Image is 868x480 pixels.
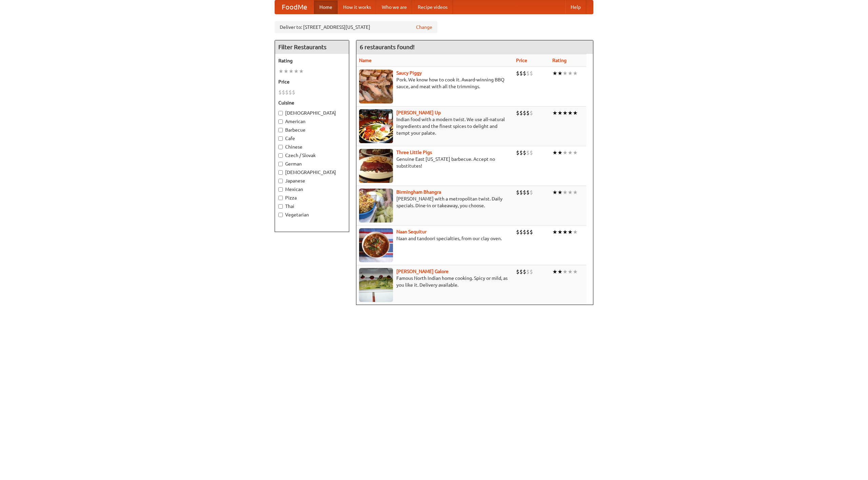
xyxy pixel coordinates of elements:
[278,89,282,96] li: $
[552,70,557,77] li: ★
[552,149,557,156] li: ★
[526,109,530,117] li: $
[516,149,519,156] li: $
[526,228,530,236] li: $
[557,70,563,77] li: ★
[526,70,530,77] li: $
[359,70,393,103] img: saucy.jpg
[557,109,563,117] li: ★
[519,189,523,196] li: $
[278,196,283,200] input: Pizza
[563,228,568,236] li: ★
[396,70,422,76] a: Saucy Piggy
[278,68,283,75] li: ★
[376,0,412,14] a: Who we are
[557,189,563,196] li: ★
[278,213,283,217] input: Vegetarian
[359,268,393,302] img: currygalore.jpg
[396,269,449,274] b: [PERSON_NAME] Galore
[530,149,533,156] li: $
[568,228,573,236] li: ★
[516,70,519,77] li: $
[359,149,393,183] img: littlepigs.jpg
[563,268,568,275] li: ★
[359,116,511,136] p: Indian food with a modern twist. We use all-natural ingredients and the finest spices to delight ...
[299,68,304,75] li: ★
[283,68,289,75] li: ★
[278,143,346,150] label: Chinese
[573,149,578,156] li: ★
[565,0,586,14] a: Help
[359,58,372,63] a: Name
[278,127,346,133] label: Barbecue
[568,70,573,77] li: ★
[294,68,299,75] li: ★
[278,162,283,166] input: German
[396,189,441,195] a: Birmingham Bhangra
[516,189,519,196] li: $
[314,0,338,14] a: Home
[359,156,511,169] p: Genuine East [US_STATE] barbecue. Accept no substitutes!
[530,268,533,275] li: $
[526,189,530,196] li: $
[563,189,568,196] li: ★
[359,275,511,288] p: Famous North Indian home cooking. Spicy or mild, as you like it. Delivery available.
[289,89,292,96] li: $
[278,177,346,184] label: Japanese
[563,109,568,117] li: ★
[282,89,285,96] li: $
[359,228,393,262] img: naansequitur.jpg
[523,149,526,156] li: $
[516,268,519,275] li: $
[278,135,346,142] label: Cafe
[573,70,578,77] li: ★
[278,203,346,210] label: Thai
[396,229,427,234] a: Naan Sequitur
[530,109,533,117] li: $
[278,153,283,158] input: Czech / Slovak
[289,68,294,75] li: ★
[278,110,346,116] label: [DEMOGRAPHIC_DATA]
[275,40,349,54] h4: Filter Restaurants
[568,268,573,275] li: ★
[523,268,526,275] li: $
[359,189,393,223] img: bhangra.jpg
[285,89,289,96] li: $
[526,149,530,156] li: $
[530,70,533,77] li: $
[278,186,346,193] label: Mexican
[523,109,526,117] li: $
[278,170,283,175] input: [DEMOGRAPHIC_DATA]
[526,268,530,275] li: $
[275,21,437,33] div: Deliver to: [STREET_ADDRESS][US_STATE]
[359,195,511,209] p: [PERSON_NAME] with a metropolitan twist. Daily specials. Dine-in or takeaway, you choose.
[523,228,526,236] li: $
[396,110,441,115] a: [PERSON_NAME] Up
[278,204,283,209] input: Thai
[563,70,568,77] li: ★
[523,189,526,196] li: $
[278,187,283,192] input: Mexican
[278,128,283,132] input: Barbecue
[516,58,527,63] a: Price
[557,228,563,236] li: ★
[516,109,519,117] li: $
[292,89,295,96] li: $
[568,109,573,117] li: ★
[278,194,346,201] label: Pizza
[278,57,346,64] h5: Rating
[338,0,376,14] a: How it works
[573,109,578,117] li: ★
[275,0,314,14] a: FoodMe
[359,76,511,90] p: Pork. We know how to cook it. Award-winning BBQ sauce, and meat with all the trimmings.
[278,152,346,159] label: Czech / Slovak
[523,70,526,77] li: $
[573,268,578,275] li: ★
[519,268,523,275] li: $
[359,109,393,143] img: curryup.jpg
[278,160,346,167] label: German
[396,150,432,155] a: Three Little Pigs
